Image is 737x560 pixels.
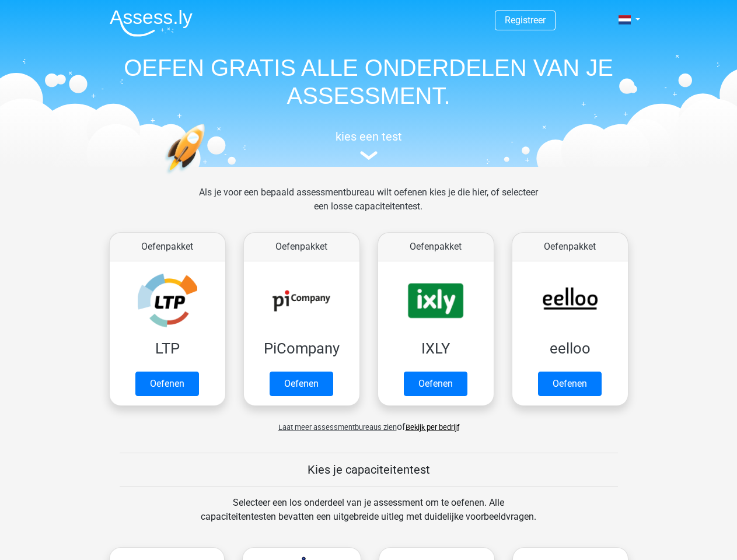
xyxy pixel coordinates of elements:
[100,411,637,434] div: of
[270,372,333,396] a: Oefenen
[190,496,547,538] div: Selecteer een los onderdeel van je assessment om te oefenen. Alle capaciteitentesten bevatten een...
[165,124,250,229] img: oefenen
[538,372,602,396] a: Oefenen
[135,372,199,396] a: Oefenen
[100,54,637,110] h1: OEFEN GRATIS ALLE ONDERDELEN VAN JE ASSESSMENT.
[278,423,397,432] span: Laat meer assessmentbureaus zien
[406,423,459,432] a: Bekijk per bedrijf
[100,129,637,160] a: kies een test
[404,372,467,396] a: Oefenen
[190,185,547,228] div: Als je voor een bepaald assessmentbureau wilt oefenen kies je die hier, of selecteer een losse ca...
[100,129,637,143] h5: kies een test
[360,151,378,160] img: assessment
[505,15,546,26] a: Registreer
[110,9,193,37] img: Assessly
[120,463,618,477] h5: Kies je capaciteitentest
